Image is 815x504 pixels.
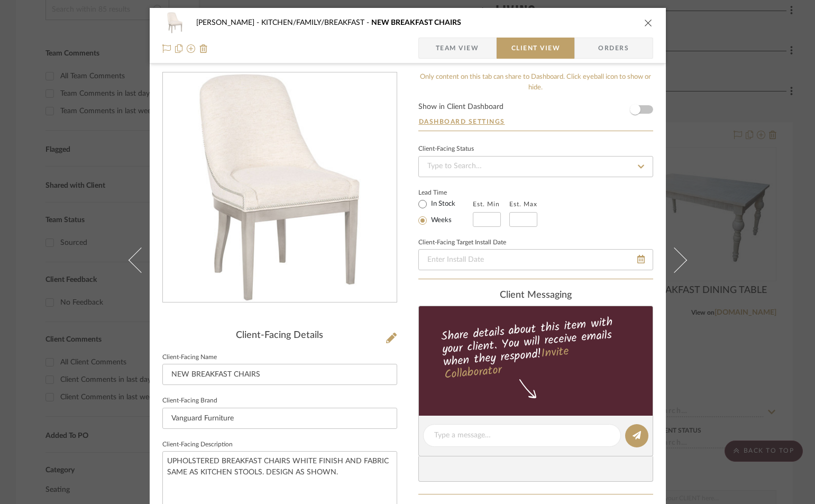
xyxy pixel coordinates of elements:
[436,38,479,59] span: Team View
[418,117,506,126] button: Dashboard Settings
[162,408,397,429] input: Enter Client-Facing Brand
[644,18,653,28] button: close
[418,240,506,245] label: Client-Facing Target Install Date
[587,38,640,59] span: Orders
[162,12,188,33] img: 81264778-6d4a-4f23-a604-9f2290510c08_48x40.jpg
[418,249,653,270] input: Enter Install Date
[429,216,452,225] label: Weeks
[418,146,474,152] div: Client-Facing Status
[199,44,208,53] img: Remove from project
[418,290,653,301] div: client Messaging
[162,355,217,360] label: Client-Facing Name
[509,200,537,208] label: Est. Max
[162,364,397,385] input: Enter Client-Facing Item Name
[511,38,560,59] span: Client View
[198,73,362,303] img: 81264778-6d4a-4f23-a604-9f2290510c08_436x436.jpg
[371,19,461,26] span: NEW BREAKFAST CHAIRS
[163,73,397,303] div: 0
[417,313,654,384] div: Share details about this item with your client. You will receive emails when they respond!
[261,19,371,26] span: KITCHEN/FAMILY/BREAKFAST
[196,19,261,26] span: [PERSON_NAME]
[162,398,217,404] label: Client-Facing Brand
[418,188,473,197] label: Lead Time
[418,156,653,177] input: Type to Search…
[429,199,455,209] label: In Stock
[418,72,653,93] div: Only content on this tab can share to Dashboard. Click eyeball icon to show or hide.
[162,442,233,447] label: Client-Facing Description
[473,200,500,208] label: Est. Min
[162,330,397,342] div: Client-Facing Details
[418,197,473,227] mat-radio-group: Select item type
